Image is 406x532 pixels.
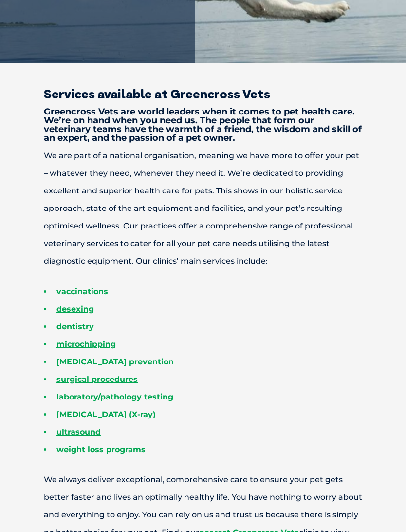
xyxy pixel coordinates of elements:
[10,148,396,270] p: We are part of a national organisation, meaning we have more to offer your pet – whatever they ne...
[56,410,156,419] a: [MEDICAL_DATA] (X-ray)
[56,393,173,402] a: laboratory/pathology testing
[56,287,108,297] a: vaccinations
[56,375,138,384] a: surgical procedures
[44,107,362,144] strong: Greencross Vets are world leaders when it comes to pet health care. We’re on hand when you need u...
[10,88,396,101] h2: Services available at Greencross Vets
[56,445,146,455] a: weight loss programs
[56,305,94,314] a: desexing
[56,358,174,367] a: [MEDICAL_DATA] prevention
[56,323,94,332] a: dentistry
[56,428,101,437] a: ultrasound
[56,340,116,349] a: microchipping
